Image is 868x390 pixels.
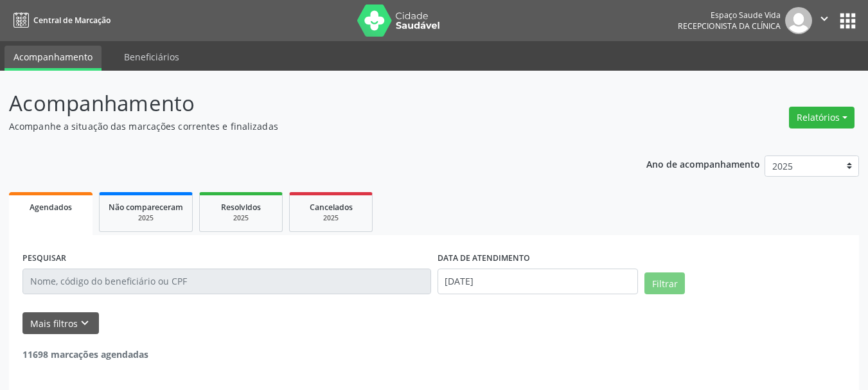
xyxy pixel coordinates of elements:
label: DATA DE ATENDIMENTO [438,249,530,269]
span: Não compareceram [109,202,183,213]
button: apps [837,10,859,32]
div: Espaço Saude Vida [678,10,781,21]
button: Relatórios [789,107,855,129]
i:  [817,12,831,26]
span: Cancelados [310,202,353,213]
span: Agendados [30,202,72,213]
a: Beneficiários [115,46,188,68]
span: Recepcionista da clínica [678,21,781,31]
img: img [785,7,812,34]
div: 2025 [299,213,363,223]
span: Central de Marcação [33,15,111,26]
div: 2025 [109,213,183,223]
span: Resolvidos [221,202,261,213]
input: Nome, código do beneficiário ou CPF [22,269,431,294]
strong: 11698 marcações agendadas [22,348,148,360]
input: Selecione um intervalo [438,269,639,294]
div: 2025 [209,213,273,223]
a: Acompanhamento [4,46,102,71]
p: Acompanhamento [9,87,604,120]
p: Ano de acompanhamento [646,155,760,172]
p: Acompanhe a situação das marcações correntes e finalizadas [9,120,604,133]
label: PESQUISAR [22,249,66,269]
button: Filtrar [644,272,685,294]
button: Mais filtroskeyboard_arrow_down [22,312,99,335]
button:  [812,7,837,34]
a: Central de Marcação [9,10,111,31]
i: keyboard_arrow_down [78,316,92,330]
